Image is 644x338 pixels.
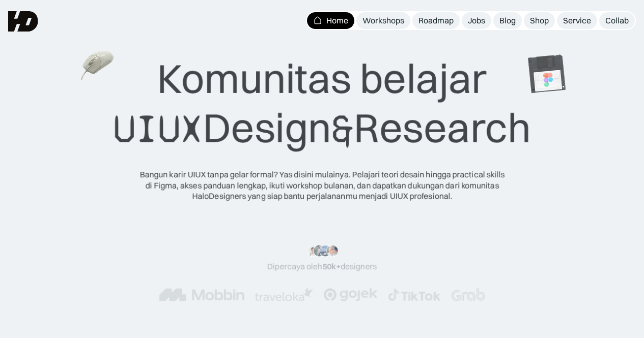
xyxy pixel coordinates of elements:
a: Shop [524,12,555,29]
a: Collab [599,12,635,29]
a: Jobs [462,12,491,29]
span: & [331,104,354,153]
div: Komunitas belajar Design Research [113,54,531,153]
div: Dipercaya oleh designers [267,261,377,272]
a: Workshops [356,12,410,29]
div: Home [326,15,348,26]
div: Service [563,15,591,26]
div: Bangun karir UIUX tanpa gelar formal? Yas disini mulainya. Pelajari teori desain hingga practical... [139,169,506,201]
div: Shop [530,15,549,26]
a: Roadmap [412,12,460,29]
span: UIUX [113,104,203,153]
a: Blog [493,12,522,29]
div: Jobs [468,15,485,26]
a: Home [307,12,354,29]
div: Collab [605,15,629,26]
span: 50k+ [322,261,341,271]
a: Service [557,12,597,29]
div: Roadmap [418,15,454,26]
div: Blog [499,15,516,26]
div: Workshops [362,15,404,26]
